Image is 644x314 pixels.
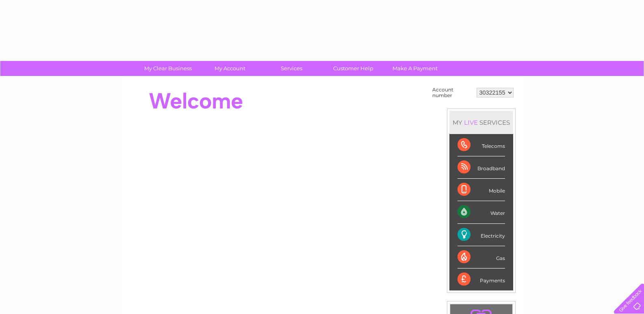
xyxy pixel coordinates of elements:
a: My Clear Business [134,61,202,76]
a: Services [258,61,325,76]
div: MY SERVICES [449,111,513,134]
div: LIVE [462,119,479,126]
div: Electricity [458,224,505,246]
a: My Account [196,61,263,76]
div: Telecoms [458,134,505,156]
a: Customer Help [320,61,387,76]
td: Account number [430,85,475,100]
div: Gas [458,246,505,269]
div: Water [458,201,505,223]
div: Payments [458,269,505,290]
a: Make A Payment [382,61,449,76]
div: Broadband [458,156,505,179]
div: Mobile [458,179,505,201]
